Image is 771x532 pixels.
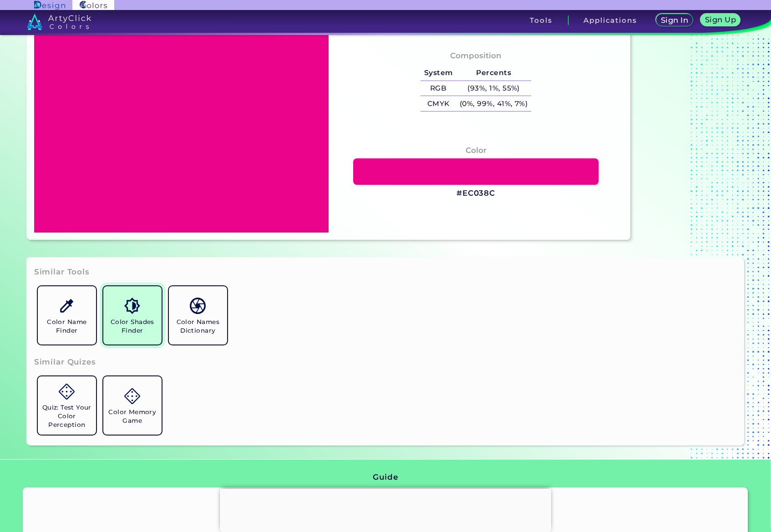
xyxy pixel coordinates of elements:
[530,17,552,24] h3: Tools
[27,14,91,30] img: logo_artyclick_colors_white.svg
[658,15,691,26] a: Sign In
[456,96,531,111] h5: (0%, 99%, 41%, 7%)
[165,283,231,348] a: Color Names Dictionary
[172,318,223,335] h5: Color Names Dictionary
[34,357,96,368] h3: Similar Quizes
[706,16,735,23] h5: Sign Up
[34,373,100,438] a: Quiz: Test Your Color Perception
[457,188,495,199] h3: #EC038C
[466,144,487,157] h4: Color
[190,298,206,314] img: icon_color_names_dictionary.svg
[124,388,140,404] img: icon_game.svg
[139,504,632,516] h2: ArtyClick "Color Hue Finder"
[34,1,65,10] img: ArtyClick Design logo
[421,81,456,96] h5: RGB
[662,17,687,24] h5: Sign In
[583,17,637,24] h3: Applications
[421,96,456,111] h5: CMYK
[450,49,502,62] h4: Composition
[373,472,398,483] h3: Guide
[702,15,738,26] a: Sign Up
[107,318,158,335] h5: Color Shades Finder
[456,66,531,81] h5: Percents
[421,66,456,81] h5: System
[124,298,140,314] img: icon_color_shades.svg
[107,408,158,425] h5: Color Memory Game
[59,384,75,400] img: icon_game.svg
[456,81,531,96] h5: (93%, 1%, 55%)
[100,283,165,348] a: Color Shades Finder
[220,489,551,530] iframe: Advertisement
[100,373,165,438] a: Color Memory Game
[41,403,92,429] h5: Quiz: Test Your Color Perception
